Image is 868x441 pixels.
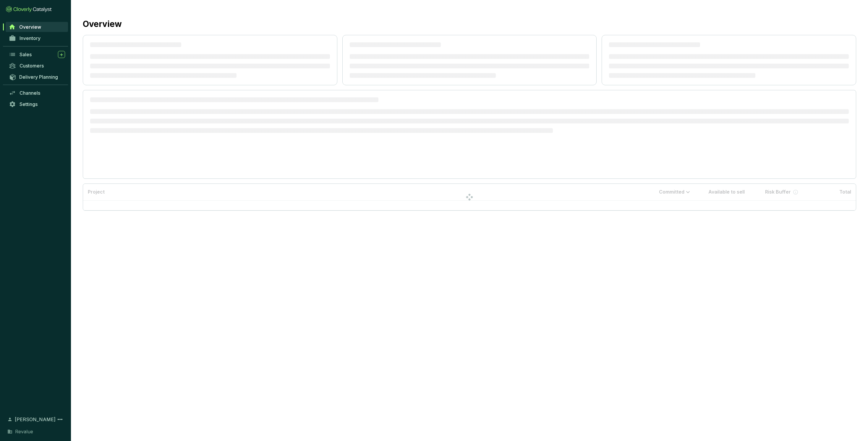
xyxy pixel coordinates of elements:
a: Inventory [6,33,68,43]
a: Delivery Planning [6,72,68,82]
h2: Overview [83,18,122,30]
span: Overview [19,24,41,30]
a: Overview [6,22,68,32]
span: Customers [20,63,44,69]
span: Settings [20,101,38,107]
span: Sales [20,51,32,57]
span: Inventory [20,35,41,41]
a: Sales [6,49,68,59]
span: Channels [20,90,40,96]
a: Customers [6,61,68,71]
span: Revalue [15,428,33,435]
a: Settings [6,99,68,109]
span: Delivery Planning [19,74,58,80]
span: [PERSON_NAME] [15,416,56,423]
a: Channels [6,88,68,98]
